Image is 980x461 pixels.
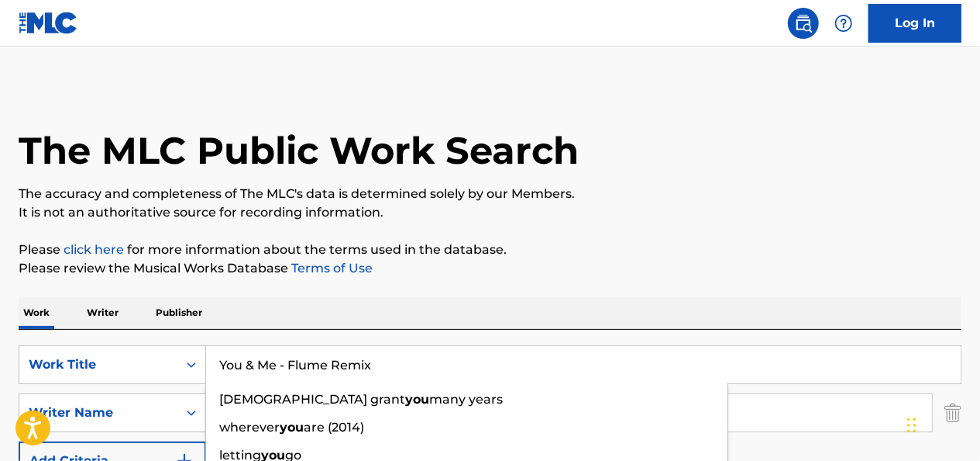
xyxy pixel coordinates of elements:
[29,355,168,374] div: Work Title
[903,386,980,461] iframe: Chat Widget
[788,8,819,39] a: Public Search
[794,14,813,33] img: search
[19,12,78,34] img: MLC Logo
[19,127,579,174] h1: The MLC Public Work Search
[19,296,54,329] p: Work
[868,4,961,43] a: Log In
[405,392,429,407] strong: you
[19,203,961,222] p: It is not an authoritative source for recording information.
[151,296,207,329] p: Publisher
[828,8,859,39] div: Help
[82,296,123,329] p: Writer
[834,14,853,33] img: help
[304,420,364,435] span: are (2014)
[219,392,405,407] span: [DEMOGRAPHIC_DATA] grant
[280,420,304,435] strong: you
[29,404,168,422] div: Writer Name
[429,392,503,407] span: many years
[907,402,916,449] div: Drag
[64,242,124,257] a: click here
[19,259,961,278] p: Please review the Musical Works Database
[19,241,961,259] p: Please for more information about the terms used in the database.
[219,420,280,435] span: wherever
[288,261,373,276] a: Terms of Use
[19,185,961,203] p: The accuracy and completeness of The MLC's data is determined solely by our Members.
